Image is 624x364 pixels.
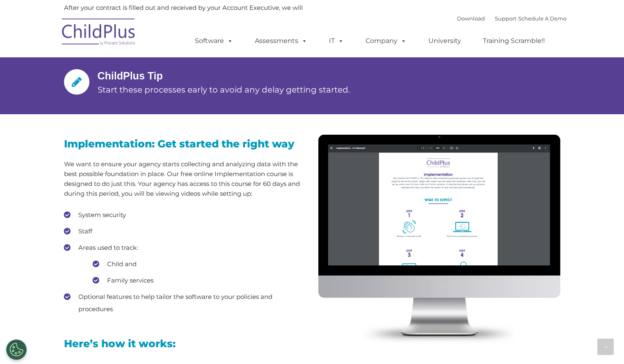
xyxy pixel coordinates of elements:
[64,339,560,349] h3: Here’s how it works:
[93,274,306,287] li: Family services
[495,15,517,22] a: Support
[321,33,352,49] a: IT
[247,33,315,49] a: Assessments
[64,225,306,237] li: Staff
[518,15,567,22] a: Schedule A Demo
[64,209,306,221] li: System security
[187,33,241,49] a: Software
[318,135,560,345] img: software-implementation-download@200ppi
[93,258,306,270] li: Child and
[457,15,567,22] font: |
[98,70,163,81] span: ChildPlus Tip
[58,13,140,54] img: ChildPlus by Procare Solutions
[357,33,415,49] a: Company
[64,159,306,199] p: We want to ensure your agency starts collecting and analyzing data with the best possible foundat...
[64,242,306,287] li: Areas used to track:
[64,3,306,32] p: After your contract is filled out and received by your Account Executive, we will make your agenc...
[64,139,306,149] h3: Implementation: Get started the right way
[98,85,350,95] span: Start these processes early to avoid any delay getting started.
[490,276,624,364] iframe: Chat Widget
[475,33,553,49] a: Training Scramble!!
[457,15,485,22] a: Download
[420,33,469,49] a: University
[64,291,306,315] li: Optional features to help tailor the software to your policies and procedures
[6,339,27,360] button: Cookies Settings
